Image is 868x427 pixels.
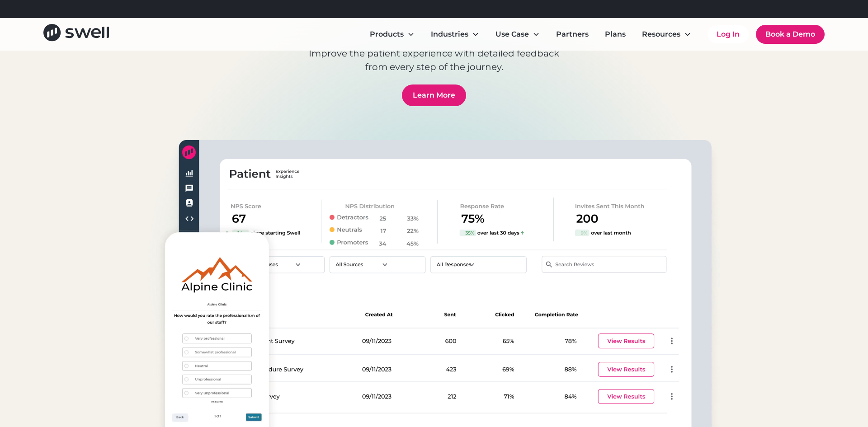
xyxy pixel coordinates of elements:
[424,25,486,43] div: Industries
[642,29,680,40] div: Resources
[756,25,825,44] a: Book a Demo
[549,25,596,43] a: Partners
[635,25,698,43] div: Resources
[370,29,404,40] div: Products
[598,25,633,43] a: Plans
[488,25,547,43] div: Use Case
[431,29,468,40] div: Industries
[363,25,422,43] div: Products
[307,47,561,74] p: Improve the patient experience with detailed feedback from every step of the journey.
[708,25,749,43] a: Log In
[43,24,109,44] a: home
[495,29,529,40] div: Use Case
[402,84,466,106] a: Learn More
